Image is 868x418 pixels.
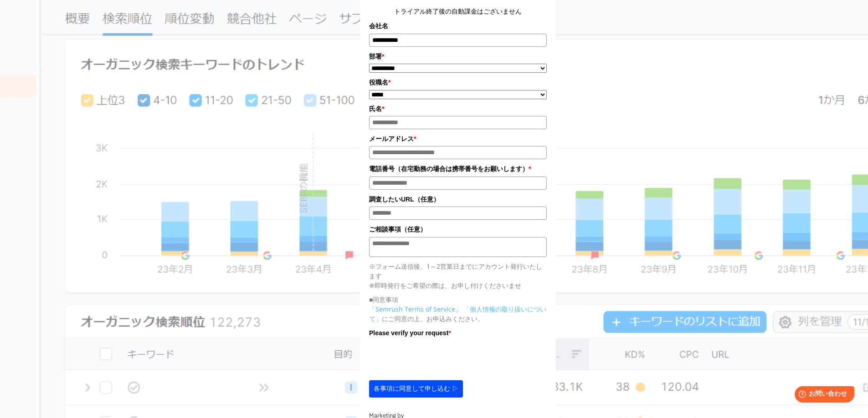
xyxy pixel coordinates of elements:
[369,6,547,16] center: トライアル終了後の自動課金はございません
[369,21,547,31] label: 会社名
[787,383,858,408] iframe: Help widget launcher
[369,340,508,376] iframe: reCAPTCHA
[369,305,462,313] a: 「Semrush Terms of Service」
[369,295,547,304] p: ■同意事項
[369,328,547,338] label: Please verify your request
[369,224,547,234] label: ご相談事項（任意）
[369,134,547,144] label: メールアドレス
[369,51,547,61] label: 部署
[369,304,547,323] p: にご同意の上、お申込みください。
[369,104,547,114] label: 氏名
[369,380,463,398] button: 各事項に同意して申し込む ▷
[369,77,547,87] label: 役職名
[369,194,547,204] label: 調査したいURL（任意）
[369,305,546,323] a: 「個人情報の取り扱いについて」
[369,262,547,290] p: ※フォーム送信後、1～2営業日までにアカウント発行いたします ※即時発行をご希望の際は、お申し付けくださいませ
[369,164,547,174] label: 電話番号（在宅勤務の場合は携帯番号をお願いします）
